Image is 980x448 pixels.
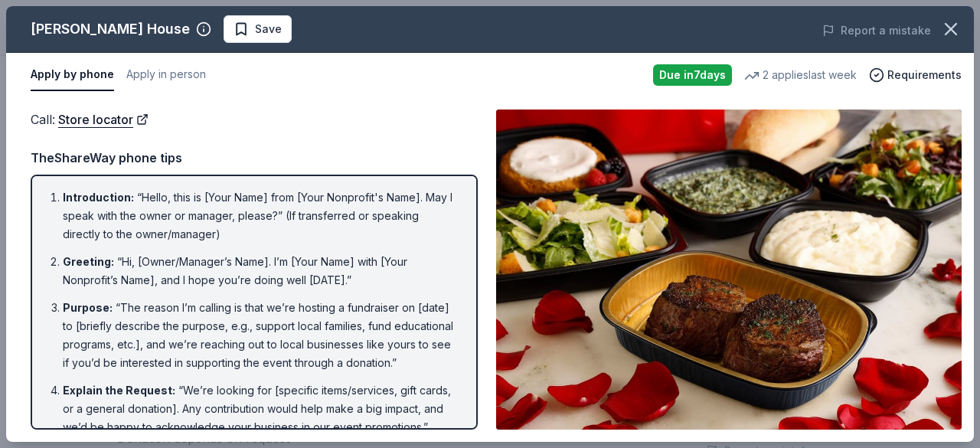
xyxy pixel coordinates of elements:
div: 2 applies last week [744,66,857,84]
div: Due in 7 days [653,64,732,86]
span: Greeting : [63,255,114,268]
span: Introduction : [63,191,134,204]
li: “We’re looking for [specific items/services, gift cards, or a general donation]. Any contribution... [63,381,455,437]
li: “Hello, this is [Your Name] from [Your Nonprofit's Name]. May I speak with the owner or manager, ... [63,188,455,244]
a: Store locator [58,110,149,129]
button: Apply in person [126,59,206,91]
span: Requirements [887,66,962,84]
span: Purpose : [63,301,113,314]
li: “The reason I’m calling is that we’re hosting a fundraiser on [date] to [briefly describe the pur... [63,299,455,372]
span: Explain the Request : [63,384,175,397]
span: Save [255,20,282,38]
li: “Hi, [Owner/Manager’s Name]. I’m [Your Name] with [Your Nonprofit’s Name], and I hope you’re doin... [63,253,455,289]
div: TheShareWay phone tips [31,148,478,168]
button: Apply by phone [31,59,114,91]
button: Save [224,15,292,43]
button: Requirements [869,66,962,84]
button: Report a mistake [822,21,931,40]
div: Call : [31,110,478,129]
div: [PERSON_NAME] House [31,17,190,41]
img: Image for Ruth's Chris Steak House [496,110,962,430]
